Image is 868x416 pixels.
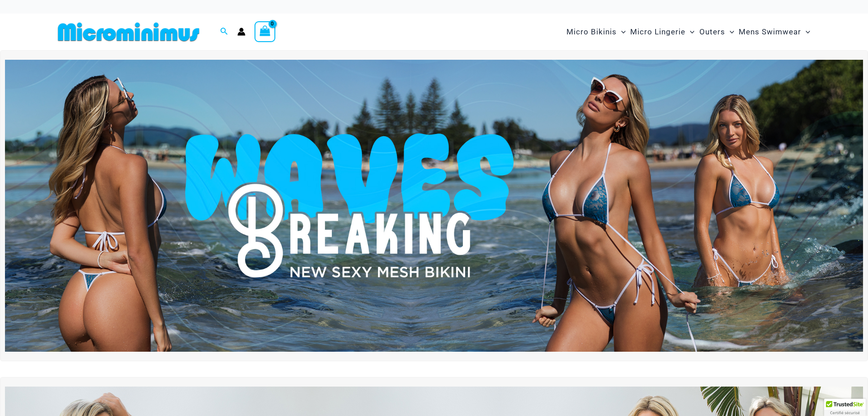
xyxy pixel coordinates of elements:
a: Mens SwimwearMenu ToggleMenu Toggle [736,18,812,46]
span: Menu Toggle [617,20,626,43]
span: Menu Toggle [685,20,694,43]
img: MM SHOP LOGO FLAT [54,22,203,42]
a: Search icon link [220,26,228,38]
span: Outers [699,20,725,43]
a: Micro BikinisMenu ToggleMenu Toggle [564,18,628,46]
a: Micro LingerieMenu ToggleMenu Toggle [628,18,697,46]
span: Menu Toggle [801,20,810,43]
nav: Site Navigation [563,17,814,47]
a: OutersMenu ToggleMenu Toggle [697,18,736,46]
img: Waves Breaking Ocean Bikini Pack [5,60,863,352]
span: Menu Toggle [725,20,734,43]
div: TrustedSite Certified [824,399,866,416]
span: Mens Swimwear [739,20,801,43]
span: Micro Bikinis [566,20,617,43]
a: View Shopping Cart, empty [255,21,275,42]
span: Micro Lingerie [630,20,685,43]
a: Account icon link [237,28,245,36]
